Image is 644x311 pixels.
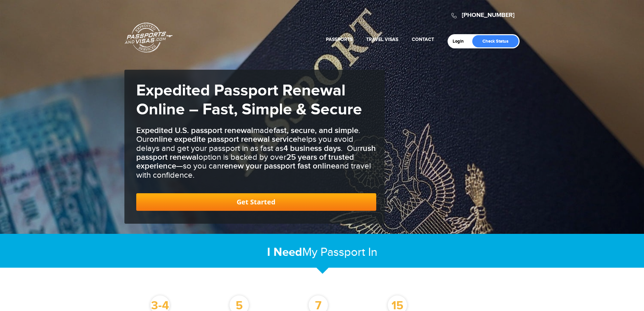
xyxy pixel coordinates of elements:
strong: I Need [267,245,302,260]
a: Contact [412,37,434,42]
a: Travel Visas [366,37,398,42]
h3: made . Our helps you avoid delays and get your passport in as fast as . Our option is backed by o... [136,126,376,180]
a: Get Started [136,193,376,211]
b: 4 business days [283,143,341,153]
span: Passport In [320,245,377,259]
a: Check Status [472,35,519,47]
a: Passports & [DOMAIN_NAME] [125,22,173,53]
a: Passports [326,37,353,42]
b: online expedite passport renewal service [149,134,297,144]
a: Login [453,39,469,44]
b: renew your passport fast online [221,161,335,171]
a: [PHONE_NUMBER] [462,12,515,19]
b: 25 years of trusted experience [136,152,354,171]
h2: My [124,245,520,260]
b: Expedited U.S. passport renewal [136,126,253,135]
strong: Expedited Passport Renewal Online – Fast, Simple & Secure [136,81,362,119]
b: fast, secure, and simple [273,126,358,135]
b: rush passport renewal [136,143,376,162]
